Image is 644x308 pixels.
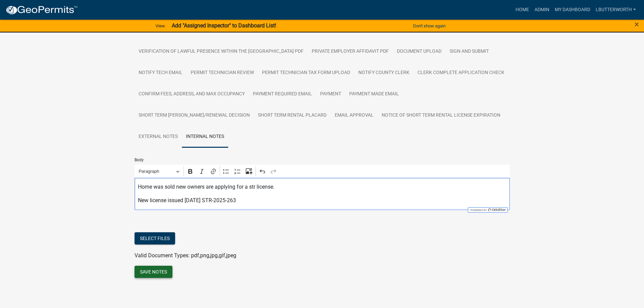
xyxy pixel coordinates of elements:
a: Admin [532,3,552,16]
div: Editor editing area: main. Press Alt+0 for help. [135,178,510,210]
button: Save Notes [135,266,172,278]
a: Private Employer Affidavit PDF [308,41,393,63]
p: Home was sold new owners are applying for a str license. [138,183,506,191]
a: Notify Tech Email [135,62,187,84]
a: View [153,20,168,31]
a: Notice of Short Term Rental License Expiration [378,105,504,126]
a: Short Term Rental Placard [254,105,331,126]
span: Valid Document Types: pdf,png,jpg,gif,jpeg [135,252,236,259]
a: Permit Technician Review [187,62,258,84]
a: Document Upload [393,41,446,63]
button: Close [635,20,639,28]
a: Payment Made Email [345,84,403,105]
a: Notify County Clerk [354,62,413,84]
button: Paragraph, Heading [136,166,182,176]
button: Don't show again [410,20,448,31]
a: lbutterworth [593,3,639,16]
a: Home [513,3,532,16]
div: Editor toolbar [135,165,510,177]
a: Internal Notes [182,126,228,148]
a: Short Term [PERSON_NAME]/Renewal Decision [135,105,254,126]
span: Paragraph [139,167,174,175]
a: Confirm Fees, Address, and Max Occupancy [135,84,249,105]
span: × [635,20,639,29]
label: Body [135,158,144,162]
span: Powered by [470,209,487,212]
a: Payment [316,84,345,105]
a: Clerk Complete Application Check [413,62,508,84]
p: New license issued [DATE] STR-2025-263 [138,196,506,205]
a: Email Approval [331,105,378,126]
a: My Dashboard [552,3,593,16]
a: Verification of Lawful Presence within the [GEOGRAPHIC_DATA] PDF [135,41,308,63]
strong: Add "Assigned Inspector" to Dashboard List! [172,22,276,29]
button: Select files [135,232,175,244]
a: Permit Technician Tax Form Upload [258,62,354,84]
a: Payment Required Email [249,84,316,105]
a: External Notes [135,126,182,148]
a: Sign and Submit [446,41,493,63]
